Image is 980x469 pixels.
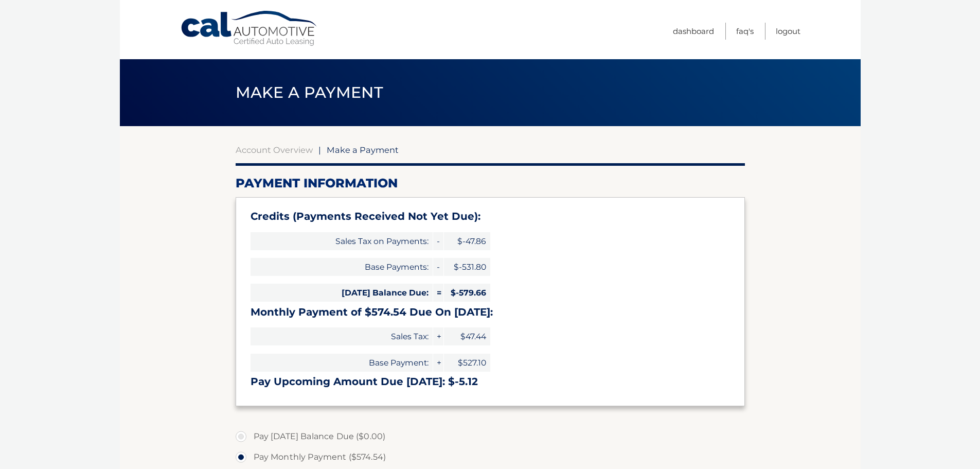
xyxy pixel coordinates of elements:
span: + [433,354,443,372]
span: Base Payments: [251,258,433,276]
a: Account Overview [236,145,313,155]
label: Pay Monthly Payment ($574.54) [236,447,745,467]
h3: Pay Upcoming Amount Due [DATE]: $-5.12 [251,375,730,388]
span: $47.44 [444,327,490,345]
span: Sales Tax: [251,327,433,345]
h3: Credits (Payments Received Not Yet Due): [251,210,730,223]
span: + [433,327,443,345]
label: Pay [DATE] Balance Due ($0.00) [236,426,745,447]
span: $-47.86 [444,232,490,250]
h2: Payment Information [236,176,745,191]
span: [DATE] Balance Due: [251,284,433,302]
span: | [318,145,321,155]
a: FAQ's [736,23,754,40]
h3: Monthly Payment of $574.54 Due On [DATE]: [251,306,730,319]
span: Make a Payment [236,83,383,102]
span: Base Payment: [251,354,433,372]
a: Logout [776,23,800,40]
span: - [433,258,443,276]
a: Cal Automotive [180,10,319,47]
a: Dashboard [673,23,714,40]
span: - [433,232,443,250]
span: $527.10 [444,354,490,372]
span: $-531.80 [444,258,490,276]
span: $-579.66 [444,284,490,302]
span: Sales Tax on Payments: [251,232,433,250]
span: = [433,284,443,302]
span: Make a Payment [327,145,399,155]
